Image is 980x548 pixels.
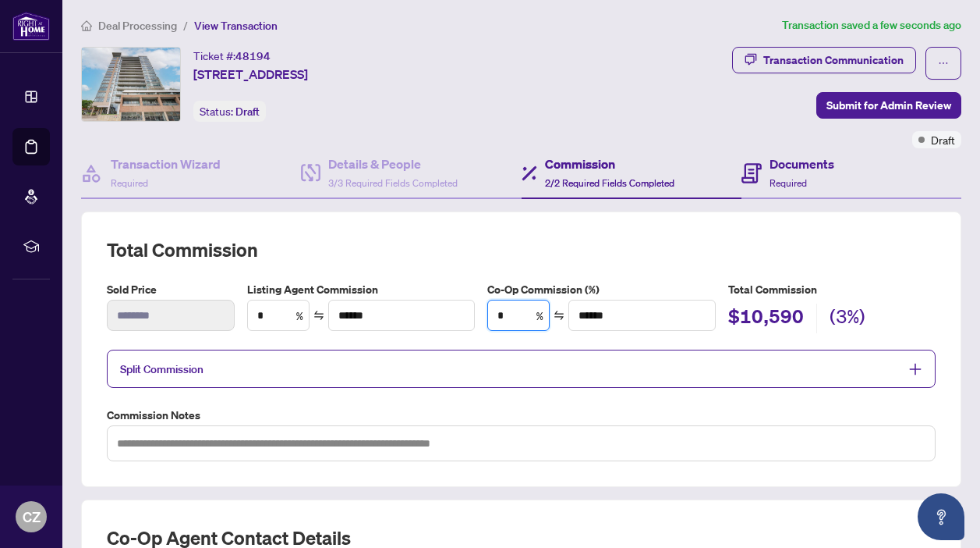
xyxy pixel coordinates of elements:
span: ellipsis [938,58,949,69]
label: Co-Op Commission (%) [487,281,715,298]
span: Required [769,177,807,189]
div: Transaction Communication [763,48,904,73]
div: Ticket #: [193,47,271,65]
span: Submit for Admin Review [826,93,951,118]
span: swap [313,310,324,321]
span: plus [908,362,922,376]
article: Transaction saved a few seconds ago [782,16,961,34]
button: Submit for Admin Review [816,92,961,119]
span: Draft [931,131,955,148]
span: 48194 [235,49,271,63]
li: / [183,16,188,34]
span: swap [554,310,564,321]
button: Open asap [918,493,964,540]
span: Deal Processing [98,19,177,33]
h2: Total Commission [107,237,936,262]
label: Listing Agent Commission [247,281,475,298]
h5: Total Commission [728,281,936,298]
span: [STREET_ADDRESS] [193,65,308,84]
img: IMG-X12292924_1.jpg [82,48,180,121]
h2: $10,590 [728,304,804,333]
img: logo [12,12,50,41]
span: 3/3 Required Fields Completed [328,177,458,189]
span: CZ [23,506,41,528]
h4: Commission [545,155,674,173]
label: Commission Notes [107,407,936,424]
button: Transaction Communication [732,47,916,73]
h4: Transaction Wizard [111,155,221,173]
span: Required [111,177,148,189]
span: Split Commission [120,362,203,376]
span: View Transaction [194,19,278,33]
div: Split Commission [107,350,936,388]
div: Status: [193,101,266,122]
label: Sold Price [107,281,235,298]
span: 2/2 Required Fields Completed [545,177,674,189]
span: Draft [235,105,260,119]
span: home [81,20,92,31]
h4: Details & People [328,155,458,173]
h2: (3%) [830,304,865,333]
h4: Documents [769,155,834,173]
